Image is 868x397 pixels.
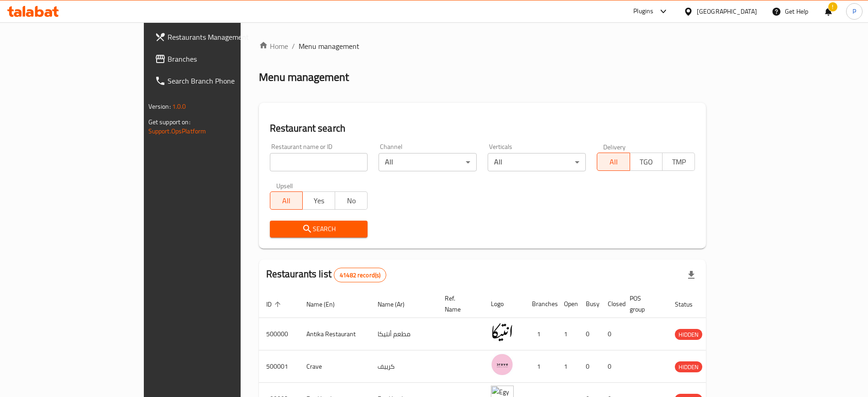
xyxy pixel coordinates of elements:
td: 0 [600,350,622,383]
span: Version: [148,101,171,112]
div: [GEOGRAPHIC_DATA] [697,6,757,16]
span: TMP [666,155,691,169]
div: All [488,153,586,171]
span: Search Branch Phone [168,75,281,86]
td: Crave [299,350,370,383]
div: Plugins [633,6,653,17]
span: POS group [630,293,657,315]
span: HIDDEN [675,329,702,340]
td: Antika Restaurant [299,318,370,350]
span: All [601,155,626,169]
a: Restaurants Management [147,26,289,48]
th: Closed [600,290,622,318]
span: HIDDEN [675,362,702,372]
label: Upsell [276,182,293,189]
span: 1.0.0 [172,101,186,112]
button: All [597,153,630,171]
button: No [335,191,368,210]
a: Support.OpsPlatform [148,125,206,137]
td: 0 [579,350,600,383]
span: No [339,194,364,207]
div: All [379,153,477,171]
input: Search for restaurant name or ID.. [270,153,368,171]
div: Total records count [334,268,386,282]
span: Status [675,299,705,310]
th: Branches [525,290,557,318]
li: / [292,41,295,52]
span: Name (Ar) [378,299,416,310]
span: P [852,6,856,16]
button: Search [270,221,368,238]
span: All [274,194,299,207]
img: Crave [491,353,514,376]
td: كرييف [370,350,437,383]
td: 1 [557,350,579,383]
button: TMP [662,153,695,171]
th: Logo [484,290,525,318]
td: مطعم أنتيكا [370,318,437,350]
th: Busy [579,290,600,318]
th: Open [557,290,579,318]
span: Ref. Name [445,293,473,315]
div: Export file [680,264,702,286]
span: Yes [306,194,331,207]
td: 0 [600,318,622,350]
span: Name (En) [306,299,347,310]
span: 41482 record(s) [334,271,386,280]
button: Yes [302,191,335,210]
h2: Restaurants list [266,267,387,282]
td: 1 [525,350,557,383]
img: Antika Restaurant [491,321,514,344]
td: 1 [525,318,557,350]
button: TGO [630,153,663,171]
span: ID [266,299,284,310]
span: TGO [634,155,659,169]
nav: breadcrumb [259,41,706,52]
label: Delivery [603,143,626,150]
h2: Menu management [259,70,349,85]
td: 0 [579,318,600,350]
a: Branches [147,48,289,70]
span: Branches [168,53,281,64]
span: Get support on: [148,116,190,128]
span: Menu management [299,41,359,52]
td: 1 [557,318,579,350]
h2: Restaurant search [270,122,695,135]
button: All [270,191,303,210]
span: Search [277,223,361,235]
a: Search Branch Phone [147,70,289,92]
span: Restaurants Management [168,32,281,42]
